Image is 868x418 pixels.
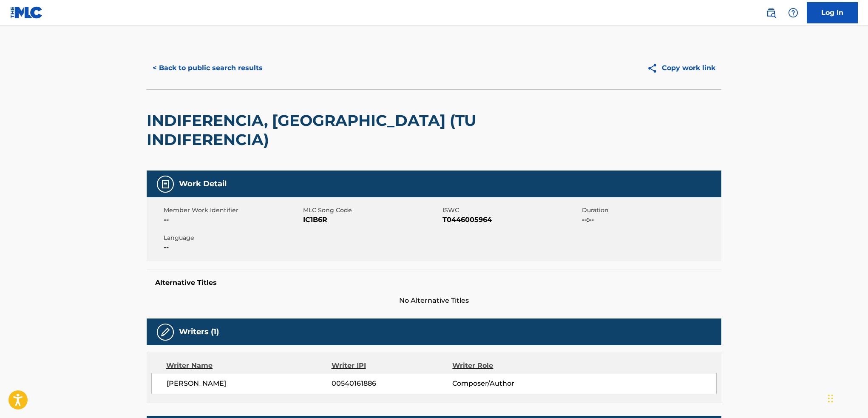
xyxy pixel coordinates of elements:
h5: Writers (1) [179,327,219,337]
span: [PERSON_NAME] [167,378,332,389]
span: -- [164,242,301,253]
span: Member Work Identifier [164,206,301,215]
img: Work Detail [160,179,170,189]
div: Help [785,4,802,21]
div: Drag [828,386,833,411]
img: search [766,8,776,18]
span: Duration [582,206,719,215]
span: No Alternative Titles [147,296,721,306]
img: Writers [160,327,170,337]
span: 00540161886 [332,378,452,389]
iframe: Chat Widget [825,377,868,418]
img: help [788,8,798,18]
span: Composer/Author [452,378,562,389]
span: IC1B6R [303,215,440,225]
span: -- [164,215,301,225]
span: Language [164,233,301,242]
span: --:-- [582,215,719,225]
h5: Alternative Titles [155,279,713,287]
div: Writer IPI [332,361,453,371]
img: Copy work link [647,63,662,74]
button: Copy work link [641,57,721,79]
div: Writer Name [166,361,332,371]
span: T0446005964 [443,215,580,225]
img: MLC Logo [10,6,43,19]
span: ISWC [443,206,580,215]
h2: INDIFERENCIA, [GEOGRAPHIC_DATA] (TU INDIFERENCIA) [147,111,491,149]
a: Public Search [763,4,780,21]
button: < Back to public search results [147,57,269,79]
a: Log In [807,2,858,23]
span: MLC Song Code [303,206,440,215]
h5: Work Detail [179,179,227,189]
div: Writer Role [452,361,562,371]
